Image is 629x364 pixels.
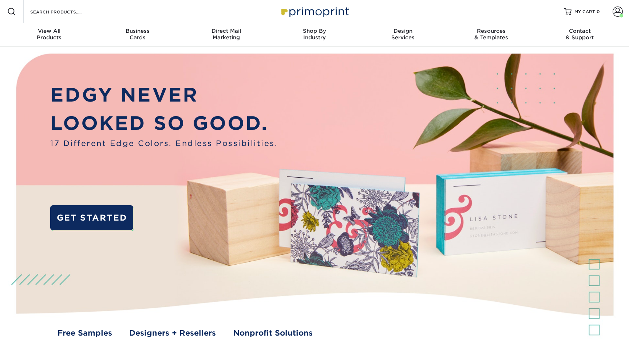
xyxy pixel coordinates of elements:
a: GET STARTED [50,205,133,230]
span: Shop By [270,28,359,34]
span: Direct Mail [182,28,270,34]
div: & Support [535,28,624,41]
a: Free Samples [58,327,112,339]
span: Business [94,28,182,34]
div: Industry [270,28,359,41]
a: Designers + Resellers [129,327,216,339]
div: Services [359,28,447,41]
a: View AllProducts [5,23,94,47]
a: Contact& Support [535,23,624,47]
span: Resources [447,28,535,34]
a: BusinessCards [94,23,182,47]
a: Resources& Templates [447,23,535,47]
div: & Templates [447,28,535,41]
span: Design [359,28,447,34]
span: MY CART [574,9,595,15]
span: View All [5,28,94,34]
span: 17 Different Edge Colors. Endless Possibilities. [50,138,278,149]
span: 0 [597,9,600,14]
a: Nonprofit Solutions [233,327,313,339]
p: EDGY NEVER [50,81,278,109]
div: Products [5,28,94,41]
div: Marketing [182,28,270,41]
img: Primoprint [278,4,351,19]
input: SEARCH PRODUCTS..... [29,7,100,16]
a: DesignServices [359,23,447,47]
span: Contact [535,28,624,34]
div: Cards [94,28,182,41]
a: Shop ByIndustry [270,23,359,47]
p: LOOKED SO GOOD. [50,109,278,138]
a: Direct MailMarketing [182,23,270,47]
